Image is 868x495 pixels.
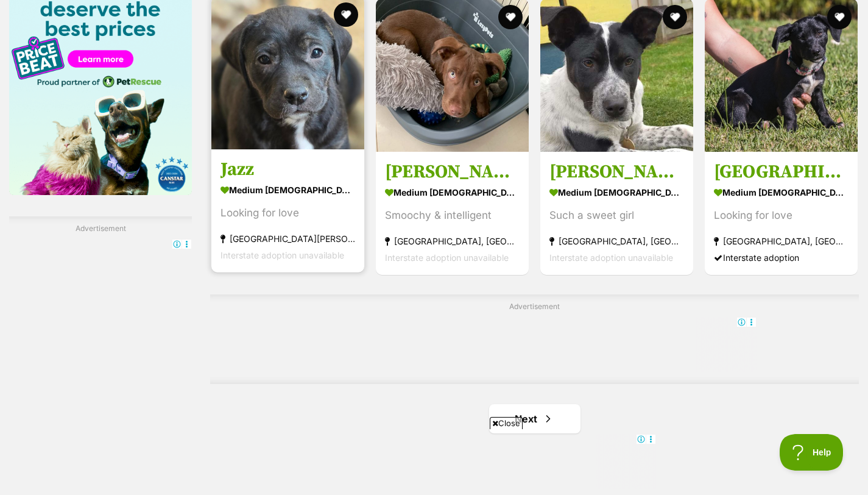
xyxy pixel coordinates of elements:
[334,2,358,27] button: favourite
[549,207,684,224] div: Such a sweet girl
[714,233,849,249] strong: [GEOGRAPHIC_DATA], [GEOGRAPHIC_DATA]
[210,294,859,384] div: Advertisement
[549,233,684,249] strong: [GEOGRAPHIC_DATA], [GEOGRAPHIC_DATA]
[549,183,684,201] strong: medium [DEMOGRAPHIC_DATA] Dog
[385,252,509,263] span: Interstate adoption unavailable
[376,151,529,275] a: [PERSON_NAME] medium [DEMOGRAPHIC_DATA] Dog Smoochy & intelligent [GEOGRAPHIC_DATA], [GEOGRAPHIC_...
[498,5,523,29] button: favourite
[211,149,364,272] a: Jazz medium [DEMOGRAPHIC_DATA] Dog Looking for love [GEOGRAPHIC_DATA][PERSON_NAME][GEOGRAPHIC_DAT...
[549,160,684,183] h3: [PERSON_NAME]
[385,233,520,249] strong: [GEOGRAPHIC_DATA], [GEOGRAPHIC_DATA]
[582,1,590,9] img: adc.png
[714,207,849,224] div: Looking for love
[221,158,355,181] h3: Jazz
[714,183,849,201] strong: medium [DEMOGRAPHIC_DATA] Dog
[313,317,757,372] iframe: Advertisement
[705,151,858,275] a: [GEOGRAPHIC_DATA] medium [DEMOGRAPHIC_DATA] Dog Looking for love [GEOGRAPHIC_DATA], [GEOGRAPHIC_D...
[490,417,523,429] span: Close
[221,250,344,260] span: Interstate adoption unavailable
[714,160,849,183] h3: [GEOGRAPHIC_DATA]
[663,5,687,29] button: favourite
[489,404,580,433] a: Next page
[385,160,520,183] h3: [PERSON_NAME]
[221,205,355,221] div: Looking for love
[221,181,355,199] strong: medium [DEMOGRAPHIC_DATA] Dog
[780,434,844,471] iframe: Help Scout Beacon - Open
[714,249,849,266] div: Interstate adoption
[385,183,520,201] strong: medium [DEMOGRAPHIC_DATA] Dog
[827,5,852,29] button: favourite
[210,404,859,433] nav: Pagination
[540,151,693,275] a: [PERSON_NAME] medium [DEMOGRAPHIC_DATA] Dog Such a sweet girl [GEOGRAPHIC_DATA], [GEOGRAPHIC_DATA...
[549,252,673,263] span: Interstate adoption unavailable
[221,230,355,247] strong: [GEOGRAPHIC_DATA][PERSON_NAME][GEOGRAPHIC_DATA]
[213,434,656,489] iframe: Advertisement
[385,207,520,224] div: Smoochy & intelligent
